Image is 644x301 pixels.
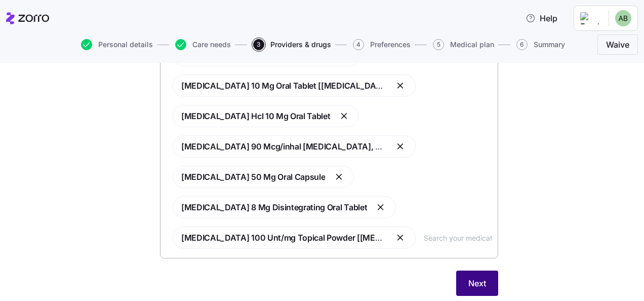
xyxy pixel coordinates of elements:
a: Personal details [79,39,153,50]
img: f51c6d280be2db1075b17e9ea1d05e23 [615,10,631,26]
span: Care needs [192,41,231,48]
span: [MEDICAL_DATA] 50 Mg Oral Capsule [181,172,325,182]
span: Summary [534,41,565,48]
span: Personal details [98,41,153,48]
span: [MEDICAL_DATA] 10 Mg Oral Tablet [[MEDICAL_DATA]] [181,81,392,91]
span: [MEDICAL_DATA] Hcl 10 Mg Oral Tablet [181,111,330,121]
span: 5 [433,39,444,50]
button: Care needs [175,39,231,50]
span: Help [526,12,557,24]
button: 5Medical plan [433,39,494,50]
span: Preferences [370,41,411,48]
button: 6Summary [516,39,565,50]
span: Providers & drugs [270,41,331,48]
span: Next [468,277,486,289]
button: Personal details [81,39,153,50]
button: Help [517,8,566,28]
span: 4 [353,39,364,50]
span: 3 [253,39,264,50]
button: 3Providers & drugs [253,39,331,50]
button: 4Preferences [353,39,411,50]
img: Employer logo [580,12,600,24]
a: Care needs [173,39,231,50]
a: 3Providers & drugs [251,39,331,50]
span: [MEDICAL_DATA] 8 Mg Disintegrating Oral Tablet [181,202,367,212]
span: Medical plan [450,41,494,48]
span: [MEDICAL_DATA] 100 Unt/mg Topical Powder [[MEDICAL_DATA]] [181,233,431,243]
button: Next [456,271,498,296]
button: Waive [597,34,638,55]
input: Search your medications [424,232,492,243]
span: Waive [606,39,629,51]
span: 6 [516,39,528,50]
span: [MEDICAL_DATA] 90 Mcg/inhal [MEDICAL_DATA], 200 Actuations, Generic For [MEDICAL_DATA] [181,141,550,152]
